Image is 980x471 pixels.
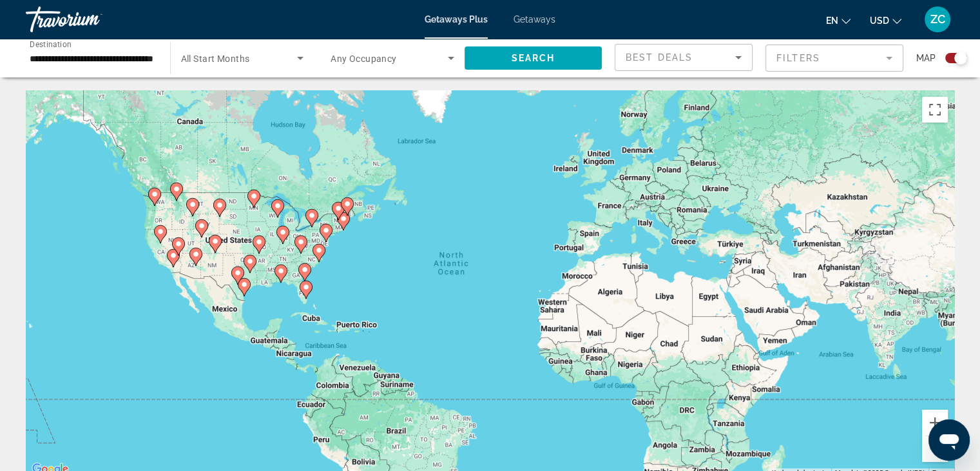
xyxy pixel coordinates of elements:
[870,11,901,30] button: Change currency
[465,46,602,70] button: Search
[922,436,948,462] button: Zoom out
[331,54,397,64] span: Any Occupancy
[514,14,555,25] a: Getaways
[928,419,970,461] iframe: Button to launch messaging window
[765,44,903,72] button: Filter
[26,3,155,36] a: Travorium
[626,52,693,63] span: Best Deals
[30,39,72,48] span: Destination
[626,50,742,65] mat-select: Sort by
[930,13,945,26] span: ZC
[870,15,889,26] span: USD
[826,11,850,30] button: Change language
[916,49,936,67] span: Map
[922,97,948,123] button: Toggle fullscreen view
[826,15,838,26] span: en
[922,410,948,436] button: Zoom in
[181,54,250,64] span: All Start Months
[921,6,954,33] button: User Menu
[511,53,555,63] span: Search
[425,14,488,25] a: Getaways Plus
